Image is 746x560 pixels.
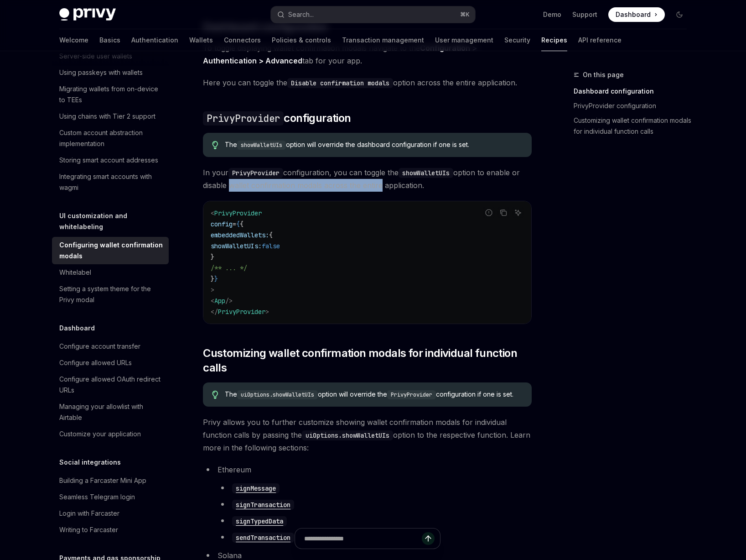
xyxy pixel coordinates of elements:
div: Managing your allowlist with Airtable [59,401,163,423]
button: Toggle dark mode [672,7,687,22]
a: Connectors [224,29,261,51]
a: signTransaction [232,500,294,509]
a: Setting a system theme for the Privy modal [52,281,169,308]
a: Customize your application [52,426,169,442]
span: < [211,209,214,217]
div: Search... [288,9,314,20]
div: Setting a system theme for the Privy modal [59,283,163,305]
span: } [214,275,218,283]
span: In your configuration, you can toggle the option to enable or disable wallet confirmation modals ... [203,166,532,192]
code: uiOptions.showWalletUIs [237,390,318,399]
span: /> [225,297,233,305]
img: dark logo [59,8,116,21]
span: ⌘ K [460,11,470,18]
button: Send message [422,532,435,545]
a: Wallets [189,29,213,51]
a: Using passkeys with wallets [52,64,169,81]
a: Whitelabel [52,264,169,281]
span: < [211,297,214,305]
span: Here you can toggle the option across the entire application. [203,76,532,89]
span: } [211,253,214,261]
span: App [214,297,225,305]
code: signMessage [232,483,280,493]
span: </ [211,308,218,316]
a: User management [435,29,493,51]
span: Dashboard [616,10,651,19]
div: Storing smart account addresses [59,155,158,166]
div: Configure account transfer [59,341,140,352]
span: embeddedWallets: [211,231,269,239]
div: Login with Farcaster [59,508,119,519]
span: The option will override the configuration if one is set. [225,390,523,399]
li: Ethereum [203,463,532,544]
a: Welcome [59,29,88,51]
button: Ask AI [512,207,524,219]
span: { [240,220,243,228]
a: Storing smart account addresses [52,152,169,168]
a: Writing to Farcaster [52,522,169,538]
span: { [236,220,240,228]
span: > [265,308,269,316]
input: Ask a question... [304,529,422,549]
div: Using chains with Tier 2 support [59,111,155,122]
span: To toggle displaying wallet confirmation modals navigate to the tab for your app. [203,42,532,67]
div: Integrating smart accounts with wagmi [59,171,163,193]
a: Security [504,29,530,51]
a: Support [572,10,597,19]
svg: Tip [212,141,218,149]
span: configuration [203,111,351,126]
div: Writing to Farcaster [59,524,118,535]
span: false [262,242,280,250]
span: PrivyProvider [218,308,265,316]
h5: Dashboard [59,323,95,334]
a: Recipes [541,29,567,51]
div: Configuring wallet confirmation modals [59,240,163,262]
a: Dashboard configuration [574,84,694,99]
span: } [211,275,214,283]
span: config [211,220,233,228]
button: Report incorrect code [483,207,495,219]
div: Building a Farcaster Mini App [59,475,146,486]
code: showWalletUIs [237,141,286,150]
code: Disable confirmation modals [287,78,393,88]
div: Using passkeys with wallets [59,67,143,78]
a: Building a Farcaster Mini App [52,472,169,489]
div: Whitelabel [59,267,91,278]
a: Configure allowed URLs [52,355,169,371]
code: signTransaction [232,500,294,510]
a: PrivyProvider configuration [574,99,694,113]
a: Seamless Telegram login [52,489,169,505]
a: Basics [99,29,120,51]
button: Copy the contents from the code block [497,207,509,219]
a: Managing your allowlist with Airtable [52,398,169,426]
a: Authentication [131,29,178,51]
a: Custom account abstraction implementation [52,125,169,152]
a: Transaction management [342,29,424,51]
a: Customizing wallet confirmation modals for individual function calls [574,113,694,139]
span: Privy allows you to further customize showing wallet confirmation modals for individual function ... [203,416,532,454]
span: { [269,231,273,239]
button: Open search [271,6,475,23]
div: Customize your application [59,429,141,440]
span: PrivyProvider [214,209,262,217]
div: The option will override the dashboard configuration if one is set. [225,140,523,150]
a: Configure account transfer [52,338,169,355]
div: Custom account abstraction implementation [59,127,163,149]
h5: Social integrations [59,457,121,468]
a: Using chains with Tier 2 support [52,108,169,125]
code: PrivyProvider [203,111,284,126]
code: PrivyProvider [228,168,283,178]
div: Configure allowed OAuth redirect URLs [59,374,163,396]
span: showWalletUIs: [211,242,262,250]
a: Migrating wallets from on-device to TEEs [52,81,169,108]
a: Login with Farcaster [52,505,169,522]
code: uiOptions.showWalletUIs [302,430,393,440]
span: Customizing wallet confirmation modals for individual function calls [203,346,532,375]
div: Seamless Telegram login [59,492,135,502]
span: = [233,220,236,228]
div: Migrating wallets from on-device to TEEs [59,84,163,105]
span: On this page [583,69,624,80]
a: Configuring wallet confirmation modals [52,237,169,264]
a: signTypedData [232,516,287,525]
a: Integrating smart accounts with wagmi [52,168,169,196]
